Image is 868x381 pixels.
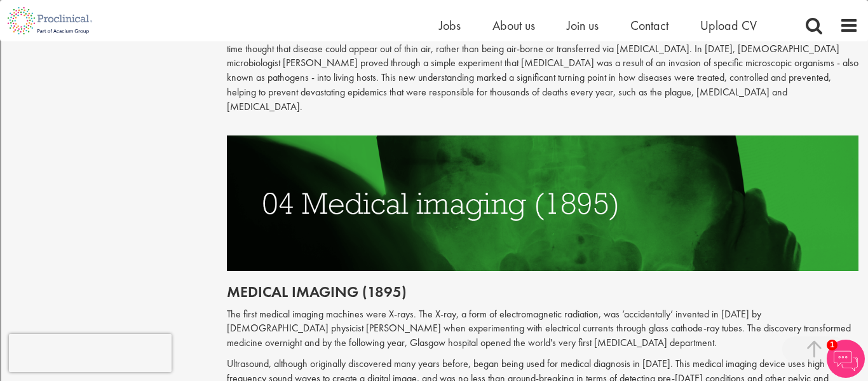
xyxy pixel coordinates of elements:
span: 1 [827,340,837,350]
a: Upload CV [700,17,757,34]
div: Rename [5,74,863,85]
img: Chatbot [827,340,865,378]
a: Contact [630,17,668,34]
div: Move To ... [5,85,863,97]
div: Options [5,51,863,62]
div: Sort New > Old [5,17,863,28]
div: Delete [5,39,863,51]
a: Join us [567,17,599,34]
div: Sort A > Z [5,5,863,17]
div: Move To ... [5,28,863,39]
a: Jobs [439,17,461,34]
a: About us [492,17,535,34]
div: Sign out [5,62,863,74]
